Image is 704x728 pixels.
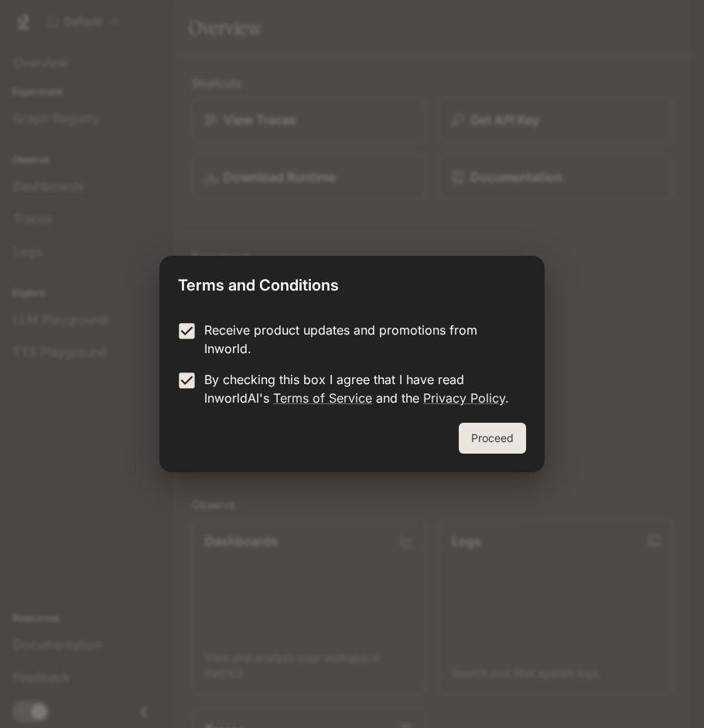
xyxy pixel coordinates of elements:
[204,370,514,407] p: By checking this box I agree that I have read InworldAI's and the .
[204,321,514,358] p: Receive product updates and promotions from Inworld.
[423,390,505,406] a: Privacy Policy
[159,256,545,308] h2: Terms and Conditions
[273,390,372,406] a: Terms of Service
[459,423,526,454] button: Proceed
